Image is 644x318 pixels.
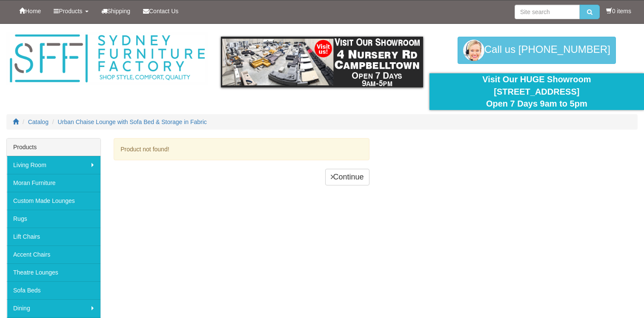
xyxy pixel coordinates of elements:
[7,139,100,156] div: Products
[7,299,100,317] a: Dining
[7,246,100,263] a: Accent Chairs
[7,210,100,228] a: Rugs
[149,8,178,14] span: Contact Us
[58,119,207,125] a: Urban Chaise Lounge with Sofa Bed & Storage in Fabric
[7,156,100,174] a: Living Room
[13,0,47,22] a: Home
[7,263,100,281] a: Theatre Lounges
[606,7,631,15] li: 0 items
[28,119,49,125] a: Catalog
[137,0,185,22] a: Contact Us
[25,8,41,14] span: Home
[7,192,100,210] a: Custom Made Lounges
[95,0,137,22] a: Shipping
[7,174,100,192] a: Moran Furniture
[436,73,638,110] div: Visit Our HUGE Showroom [STREET_ADDRESS] Open 7 Days 9am to 5pm
[59,8,82,14] span: Products
[7,281,100,299] a: Sofa Beds
[107,8,131,14] span: Shipping
[114,138,369,160] div: Product not found!
[515,5,580,19] input: Site search
[325,169,369,186] a: Continue
[221,37,423,87] img: showroom.gif
[47,0,94,22] a: Products
[6,32,208,85] img: Sydney Furniture Factory
[7,228,100,246] a: Lift Chairs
